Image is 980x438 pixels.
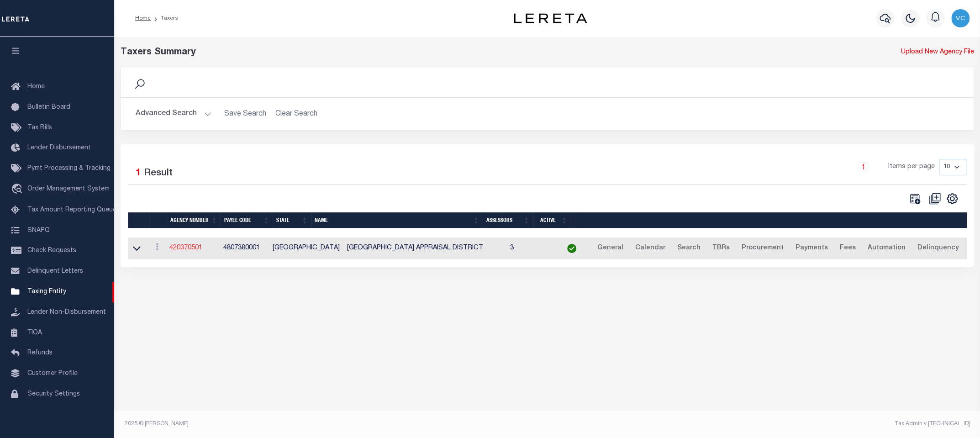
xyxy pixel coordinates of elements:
[27,268,83,274] span: Delinquent Letters
[554,420,970,428] div: Tax Admin v.[TECHNICAL_ID]
[136,169,141,178] span: 1
[118,420,548,428] div: 2025 © [PERSON_NAME].
[533,212,571,228] th: Active: activate to sort column ascending
[135,16,151,21] a: Home
[27,207,116,213] span: Tax Amount Reporting Queue
[144,166,173,181] label: Result
[343,237,506,260] td: [GEOGRAPHIC_DATA] APPRAISAL DISTRICT
[27,84,45,90] span: Home
[27,165,111,172] span: Pymt Processing & Tracking
[567,244,576,253] img: check-icon-green.svg
[167,212,221,228] th: Agency Number: activate to sort column ascending
[738,241,788,256] a: Procurement
[27,186,110,192] span: Order Management System
[27,227,50,233] span: SNAPQ
[836,241,860,256] a: Fees
[269,237,343,260] td: [GEOGRAPHIC_DATA]
[27,248,76,254] span: Check Requests
[27,309,106,316] span: Lender Non-Disbursement
[27,370,78,377] span: Customer Profile
[169,245,202,251] a: 420370501
[11,184,26,195] i: travel_explore
[27,104,70,111] span: Bulletin Board
[888,162,935,172] span: Items per page
[864,241,910,256] a: Automation
[27,125,52,131] span: Tax Bills
[273,212,311,228] th: State: activate to sort column ascending
[506,237,554,260] td: 3
[220,237,269,260] td: 4807380001
[27,350,53,356] span: Refunds
[136,105,211,123] button: Advanced Search
[27,145,91,151] span: Lender Disbursement
[791,241,832,256] a: Payments
[859,162,869,172] a: 1
[27,289,66,295] span: Taxing Entity
[951,9,969,27] img: svg+xml;base64,PHN2ZyB4bWxucz0iaHR0cDovL3d3dy53My5vcmcvMjAwMC9zdmciIHBvaW50ZXItZXZlbnRzPSJub25lIi...
[27,329,42,336] span: TIQA
[593,241,627,256] a: General
[221,212,273,228] th: Payee Code: activate to sort column ascending
[631,241,669,256] a: Calendar
[121,46,757,59] div: Taxers Summary
[901,47,974,58] a: Upload New Agency File
[673,241,705,256] a: Search
[151,14,178,22] li: Taxers
[27,391,80,397] span: Security Settings
[913,241,963,256] a: Delinquency
[311,212,483,228] th: Name: activate to sort column ascending
[708,241,734,256] a: TBRs
[483,212,533,228] th: Assessors: activate to sort column ascending
[514,13,587,23] img: logo-dark.svg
